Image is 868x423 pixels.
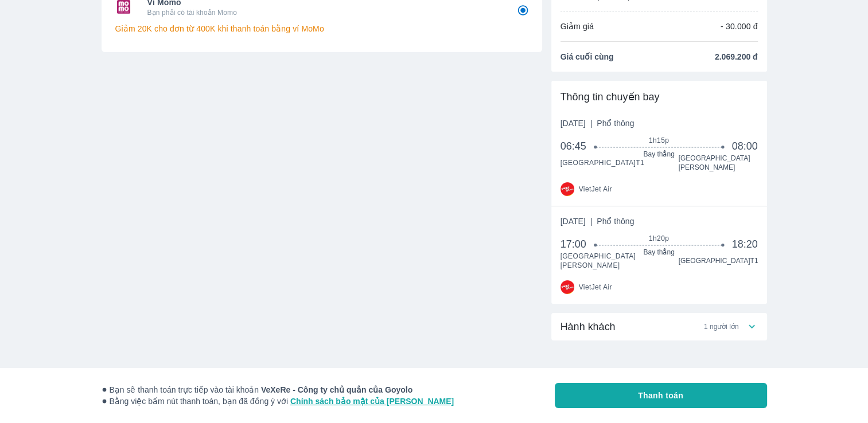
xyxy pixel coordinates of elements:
p: Giảm 20K cho đơn từ 400K khi thanh toán bằng ví MoMo [115,23,528,34]
p: Giảm giá [560,21,594,32]
span: | [590,119,593,128]
span: 1 người lớn [704,322,739,331]
span: Phổ thông [597,119,634,128]
span: Giá cuối cùng [560,51,614,62]
span: Bay thẳng [595,248,722,257]
span: VietJet Air [579,185,612,194]
span: 2.069.200 đ [715,51,758,62]
span: | [590,217,593,226]
span: 08:00 [731,139,757,153]
button: Thanh toán [555,383,767,408]
span: 18:20 [731,237,757,251]
div: Thông tin chuyến bay [560,90,758,104]
span: Bằng việc bấm nút thanh toán, bạn đã đồng ý với [102,395,454,407]
span: 06:45 [560,139,596,153]
strong: VeXeRe - Công ty chủ quản của Goyolo [261,385,412,394]
span: 1h15p [595,136,722,145]
span: 17:00 [560,237,596,251]
span: Phổ thông [597,217,634,226]
span: [DATE] [560,216,635,227]
a: Chính sách bảo mật của [PERSON_NAME] [290,397,454,406]
span: Bạn sẽ thanh toán trực tiếp vào tài khoản [102,384,454,395]
span: [DATE] [560,117,635,129]
span: [GEOGRAPHIC_DATA] T1 [679,256,758,265]
p: - 30.000 đ [721,21,758,32]
div: Hành khách1 người lớn [551,313,767,340]
span: Hành khách [560,320,616,334]
p: Bạn phải có tài khoản Momo [147,8,501,17]
span: Bay thẳng [595,150,722,159]
span: VietJet Air [579,283,612,292]
span: Thanh toán [638,390,683,401]
span: 1h20p [595,234,722,243]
